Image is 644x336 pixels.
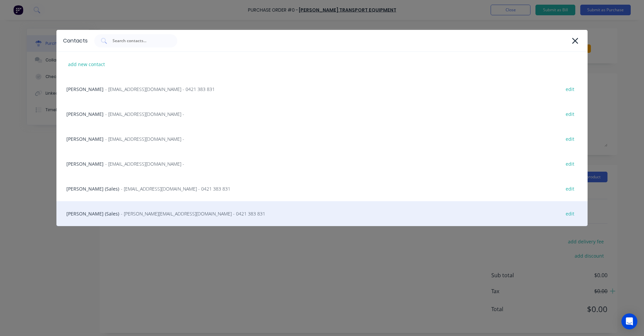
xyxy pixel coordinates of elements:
[562,84,578,94] div: edit
[562,209,578,219] div: edit
[63,37,88,45] div: Contacts
[105,160,184,167] span: - [EMAIL_ADDRESS][DOMAIN_NAME] -
[56,77,588,102] div: [PERSON_NAME]
[105,111,184,118] span: - [EMAIL_ADDRESS][DOMAIN_NAME] -
[56,126,588,151] div: [PERSON_NAME]
[56,102,588,126] div: [PERSON_NAME]
[105,135,184,142] span: - [EMAIL_ADDRESS][DOMAIN_NAME] -
[121,210,265,217] span: - [PERSON_NAME][EMAIL_ADDRESS][DOMAIN_NAME] - 0421 383 831
[65,59,108,69] div: add new contact
[562,109,578,119] div: edit
[562,184,578,194] div: edit
[105,86,215,93] span: - [EMAIL_ADDRESS][DOMAIN_NAME] - 0421 383 831
[56,201,588,226] div: [PERSON_NAME] (Sales)
[121,185,230,192] span: - [EMAIL_ADDRESS][DOMAIN_NAME] - 0421 383 831
[112,38,167,44] input: Search contacts...
[56,151,588,176] div: [PERSON_NAME]
[562,134,578,144] div: edit
[562,159,578,169] div: edit
[56,176,588,201] div: [PERSON_NAME] (Sales)
[621,313,637,329] div: Open Intercom Messenger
